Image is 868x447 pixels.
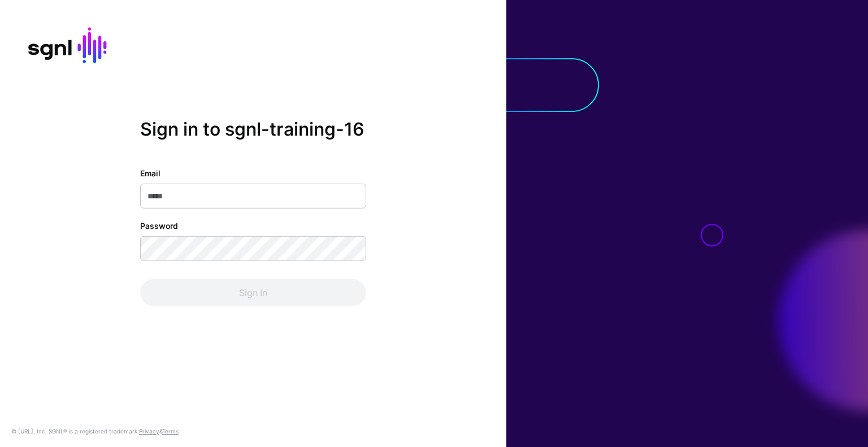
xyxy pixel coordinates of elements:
[140,118,366,140] h2: Sign in to sgnl-training-16
[11,427,179,436] div: © [URL], Inc. SGNL® is a registered trademark. &
[139,428,159,435] a: Privacy
[140,220,178,232] label: Password
[162,428,179,435] a: Terms
[140,167,160,179] label: Email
